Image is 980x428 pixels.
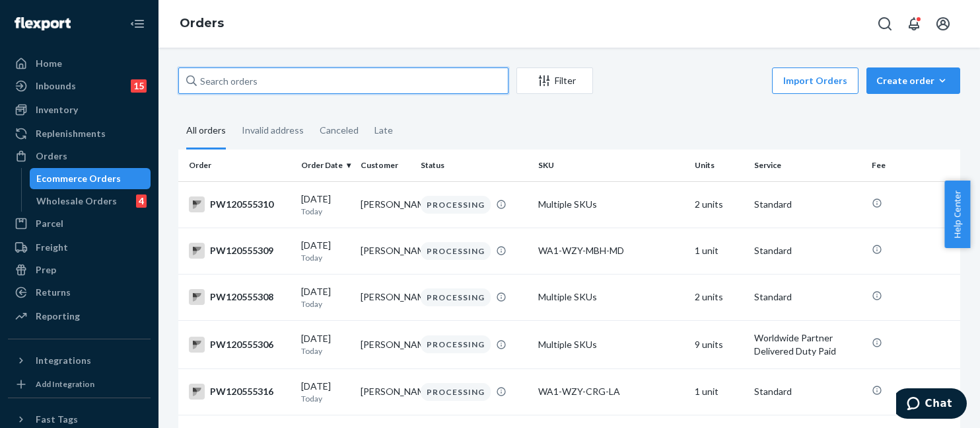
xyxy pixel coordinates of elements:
a: Orders [8,146,151,167]
a: Parcel [8,213,151,234]
div: 4 [136,194,147,208]
div: WA1-WZY-CRG-LA [538,385,684,398]
button: Create order [866,67,960,94]
a: Returns [8,282,151,303]
div: Canceled [320,113,359,148]
div: Inbounds [36,79,76,93]
p: Today [301,298,351,310]
td: Multiple SKUs [533,320,689,368]
td: [PERSON_NAME] [355,181,415,228]
button: Open Search Box [872,11,898,37]
div: Home [36,57,62,70]
td: [PERSON_NAME] [355,228,415,274]
p: Today [301,252,351,263]
div: PW120555308 [189,289,291,305]
a: Replenishments [8,123,151,144]
button: Open account menu [930,11,956,37]
td: [PERSON_NAME] [355,368,415,415]
div: Filter [517,74,592,87]
div: Returns [36,286,71,299]
div: Prep [36,263,56,277]
div: PROCESSING [421,335,491,353]
div: Parcel [36,217,63,230]
th: Service [749,150,866,181]
th: Fee [866,150,960,181]
td: 2 units [689,181,750,228]
p: Standard [754,290,861,304]
a: Home [8,53,151,74]
button: Integrations [8,350,151,371]
input: Search orders [178,67,508,94]
div: [DATE] [301,193,351,217]
div: Integrations [36,354,91,367]
div: Replenishments [36,127,106,140]
p: Today [301,206,351,217]
div: Customer [361,159,410,171]
div: [DATE] [301,380,351,404]
a: Reporting [8,306,151,327]
th: SKU [533,150,689,181]
div: PROCESSING [421,383,491,401]
div: PROCESSING [421,288,491,306]
td: [PERSON_NAME] [355,274,415,320]
p: Worldwide Partner Delivered Duty Paid [754,331,861,358]
a: Inbounds15 [8,75,151,97]
button: Import Orders [772,67,858,94]
th: Units [689,150,750,181]
div: Ecommerce Orders [36,172,121,185]
div: [DATE] [301,285,351,310]
div: Inventory [36,103,78,116]
div: 15 [131,79,147,93]
div: Reporting [36,310,80,323]
div: Late [374,113,393,148]
a: Add Integration [8,376,151,392]
p: Standard [754,244,861,257]
td: [PERSON_NAME] [355,320,415,368]
td: 2 units [689,274,750,320]
a: Freight [8,237,151,258]
td: 1 unit [689,368,750,415]
p: Standard [754,198,861,211]
ol: breadcrumbs [169,5,234,43]
div: Invalid address [242,113,304,148]
button: Help Center [944,181,970,248]
button: Open notifications [901,11,927,37]
a: Orders [180,16,224,30]
div: PW120555310 [189,196,291,212]
div: All orders [186,113,226,150]
div: PROCESSING [421,196,491,214]
div: PW120555316 [189,384,291,400]
div: Orders [36,150,67,163]
div: WA1-WZY-MBH-MD [538,244,684,257]
th: Order Date [296,150,356,181]
p: Today [301,393,351,404]
p: Standard [754,385,861,398]
th: Status [415,150,533,181]
th: Order [178,150,296,181]
td: Multiple SKUs [533,274,689,320]
td: 9 units [689,320,750,368]
a: Wholesale Orders4 [30,191,151,212]
div: [DATE] [301,332,351,357]
button: Filter [516,67,593,94]
div: Freight [36,241,68,254]
div: Wholesale Orders [36,194,117,208]
div: PW120555306 [189,337,291,353]
div: PROCESSING [421,242,491,260]
div: Fast Tags [36,413,78,426]
a: Inventory [8,99,151,120]
iframe: Opens a widget where you can chat to one of our agents [896,388,967,421]
td: Multiple SKUs [533,181,689,228]
a: Ecommerce Orders [30,168,151,189]
a: Prep [8,259,151,280]
p: Today [301,345,351,357]
button: Close Navigation [124,11,151,37]
td: 1 unit [689,228,750,274]
div: Add Integration [36,378,94,390]
div: PW120555309 [189,243,291,259]
div: Create order [876,74,950,87]
div: [DATE] [301,239,351,263]
img: Flexport logo [15,17,71,30]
